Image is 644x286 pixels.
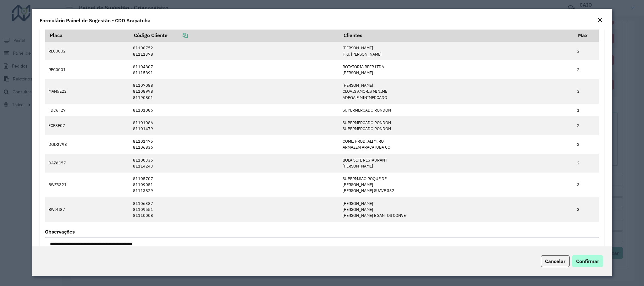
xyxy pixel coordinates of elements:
td: 81108752 81111378 [130,42,339,60]
td: DAZ6C57 [45,154,130,172]
td: SUPERM.SAO ROQUE DE [PERSON_NAME] [PERSON_NAME] SUAVE 332 [339,173,574,197]
th: Max [574,29,599,42]
td: [PERSON_NAME] [PERSON_NAME] [PERSON_NAME] E SANTOS CONVE [339,197,574,222]
button: Confirmar [572,255,603,267]
td: 1 [574,104,599,116]
td: [PERSON_NAME] F. G. [PERSON_NAME] [339,42,574,60]
td: 81107088 81108998 81190801 [130,79,339,104]
td: FCE8F07 [45,116,130,135]
td: 81106387 81109551 81110008 [130,197,339,222]
td: MAN5E23 [45,79,130,104]
td: 81101086 [130,104,339,116]
th: Placa [45,29,130,42]
td: ROTATORIA BEER LTDA [PERSON_NAME] [339,60,574,79]
td: 81101086 81101479 [130,116,339,135]
td: 81104807 81115891 [130,60,339,79]
td: 81101475 81106836 [130,135,339,154]
td: 3 [574,79,599,104]
em: Fechar [597,18,603,23]
td: REC0002 [45,42,130,60]
td: COML. PROD. ALIM. RO ARMAZEM ARACATUBA CO [339,135,574,154]
td: 3 [574,197,599,222]
td: FDC6F29 [45,104,130,116]
td: 2 [574,154,599,172]
td: DOD2798 [45,135,130,154]
td: BWI4I87 [45,197,130,222]
td: BOLA SETE RESTAURANT [PERSON_NAME] [339,154,574,172]
td: [PERSON_NAME] CLOVIS AMORIS MINIME ADEGA E MINIMERCADO [339,79,574,104]
td: 2 [574,42,599,60]
td: 2 [574,116,599,135]
th: Clientes [339,29,574,42]
label: Observações [45,228,75,235]
button: Cancelar [541,255,570,267]
span: Cancelar [545,258,565,264]
td: 81100335 81114243 [130,154,339,172]
span: Confirmar [576,258,599,264]
td: SUPERMERCADO RONDON SUPERMERCADO RONDON [339,116,574,135]
td: REC0001 [45,60,130,79]
a: Copiar [168,32,188,38]
td: 81105707 81109051 81113829 [130,173,339,197]
button: Close [596,16,604,25]
th: Código Cliente [130,29,339,42]
td: 2 [574,135,599,154]
td: 2 [574,60,599,79]
h4: Formulário Painel de Sugestão - CDD Araçatuba [40,17,151,24]
td: BWZ3321 [45,173,130,197]
td: SUPERMERCADO RONDON [339,104,574,116]
td: 3 [574,173,599,197]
